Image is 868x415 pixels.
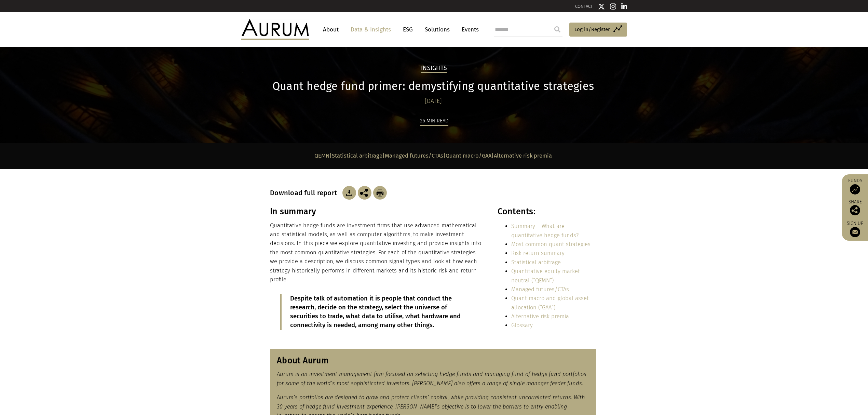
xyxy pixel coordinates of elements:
img: Access Funds [850,184,860,195]
a: Managed futures/CTAs [385,152,443,159]
img: Twitter icon [598,3,605,10]
img: Linkedin icon [621,3,627,10]
a: Statistical arbitrage [332,152,382,159]
p: Despite talk of automation it is people that conduct the research, decide on the strategy, select... [290,294,464,330]
a: Risk return summary [511,250,565,256]
div: [DATE] [270,96,596,106]
a: Quant macro/GAA [446,152,491,159]
a: Alternative risk premia [494,152,552,159]
img: Download Article [373,186,387,200]
a: Log in/Register [569,23,627,37]
a: Events [458,23,479,36]
a: Funds [845,178,865,195]
h3: Download full report [270,189,341,197]
em: Aurum is an investment management firm focused on selecting hedge funds and managing fund of hedg... [277,371,586,386]
h3: About Aurum [277,356,589,366]
a: QEMN [314,152,329,159]
img: Aurum [241,19,309,40]
a: ESG [399,23,416,36]
p: Quantitative hedge funds are investment firms that use advanced mathematical and statistical mode... [270,221,483,284]
img: Share this post [850,205,860,215]
strong: | | | | [314,152,552,159]
img: Download Article [342,186,356,200]
div: 26 min read [420,117,448,126]
img: Share this post [358,186,371,200]
a: Statistical arbitrage [511,259,561,266]
a: Alternative risk premia [511,313,569,320]
h2: Insights [421,65,447,73]
a: Quantitative equity market neutral (“QEMN”) [511,268,580,283]
a: Most common quant strategies [511,241,591,247]
img: Sign up to our newsletter [850,227,860,237]
span: Log in/Register [574,25,610,34]
h3: Contents: [498,206,596,217]
a: About [320,23,342,36]
input: Submit [551,23,564,36]
img: Instagram icon [610,3,616,10]
a: Sign up [845,220,865,237]
a: Solutions [421,23,453,36]
a: Managed futures/CTAs [511,286,569,293]
div: Share [845,200,865,215]
a: Glossary [511,322,533,329]
a: CONTACT [575,4,593,9]
a: Summary – What are quantitative hedge funds? [511,223,579,238]
h1: Quant hedge fund primer: demystifying quantitative strategies [270,80,596,93]
h3: In summary [270,206,483,217]
a: Data & Insights [347,23,394,36]
a: Quant macro and global asset allocation (“GAA”) [511,295,589,310]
